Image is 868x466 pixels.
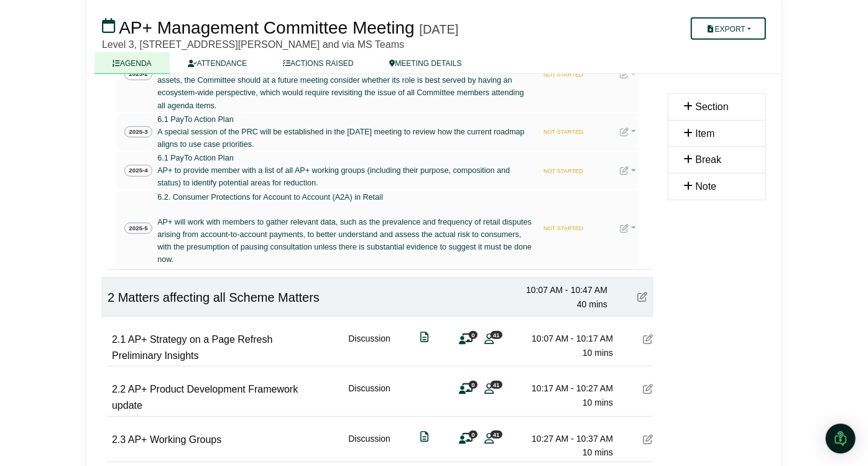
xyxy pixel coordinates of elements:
[95,52,170,74] a: AGENDA
[124,223,152,235] span: 2025-5
[124,165,152,177] span: 2025-4
[491,381,502,389] span: 41
[118,291,320,304] span: Matters affecting all Scheme Matters
[112,384,126,394] span: 2.2
[491,331,502,339] span: 41
[526,381,613,395] div: 10:17 AM - 10:27 AM
[526,432,613,445] div: 10:27 AM - 10:37 AM
[170,52,265,74] a: ATTENDANCE
[155,113,535,151] a: 6.1 PayTo Action Plan A special session of the PRC will be established in the [DATE] meeting to r...
[469,381,478,389] span: 0
[583,348,613,358] span: 10 mins
[348,332,390,363] div: Discussion
[124,68,152,80] span: 2025-2
[155,191,535,266] a: 6.2. Consumer Protections for Account to Account (A2A) in Retail AP+ will work with members to ga...
[540,128,587,137] span: NOT STARTED
[128,434,221,445] span: AP+ Working Groups
[102,39,404,50] span: Level 3, [STREET_ADDRESS][PERSON_NAME] and via MS Teams
[108,291,114,304] span: 2
[155,152,535,189] a: 6.1 PayTo Action Plan AP+ to provide member with a list of all AP+ working groups (including thei...
[695,154,721,165] span: Break
[419,22,458,37] div: [DATE]
[540,166,587,176] span: NOT STARTED
[155,37,535,112] a: 5 NPP + BPAY STRATEGY AND PRIORITIES Based on member feedback about facilitating improved transpa...
[577,299,607,309] span: 40 mins
[826,424,856,454] div: Open Intercom Messenger
[695,128,714,139] span: Item
[526,332,613,345] div: 10:07 AM - 10:17 AM
[119,18,414,37] span: AP+ Management Committee Meeting
[583,447,613,457] span: 10 mins
[124,126,152,138] span: 2025-3
[348,381,390,413] div: Discussion
[112,384,298,411] span: AP+ Product Development Framework update
[583,398,613,408] span: 10 mins
[265,52,371,74] a: ACTIONS RAISED
[540,70,587,80] span: NOT STARTED
[372,52,480,74] a: MEETING DETAILS
[469,331,478,339] span: 0
[112,334,272,361] span: AP+ Strategy on a Page Refresh Preliminary Insights
[491,431,502,439] span: 41
[112,334,126,345] span: 2.1
[520,283,607,297] div: 10:07 AM - 10:47 AM
[691,17,766,40] button: Export
[695,101,728,112] span: Section
[348,432,390,460] div: Discussion
[112,434,126,445] span: 2.3
[469,431,478,439] span: 0
[540,224,587,234] span: NOT STARTED
[695,181,716,192] span: Note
